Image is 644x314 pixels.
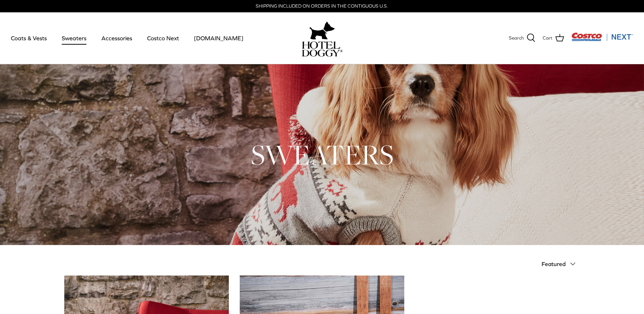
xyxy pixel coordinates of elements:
a: Search [509,33,535,43]
a: Accessories [95,26,139,50]
button: Featured [542,256,580,272]
img: Costco Next [571,32,633,41]
h1: SWEATERS [64,137,580,172]
img: hoteldoggycom [302,41,343,57]
span: Cart [543,34,552,42]
a: Sweaters [55,26,93,50]
img: hoteldoggy.com [309,20,335,41]
a: Cart [543,33,564,43]
a: Coats & Vests [4,26,53,50]
a: Costco Next [141,26,186,50]
a: [DOMAIN_NAME] [187,26,250,50]
a: hoteldoggy.com hoteldoggycom [302,20,343,57]
a: Visit Costco Next [571,37,633,42]
span: Featured [542,261,566,267]
span: Search [509,34,524,42]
